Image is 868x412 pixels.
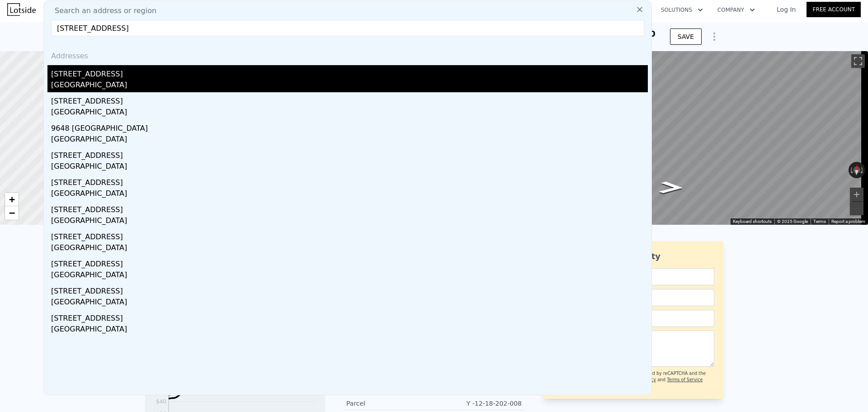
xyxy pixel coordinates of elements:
button: Zoom in [850,188,863,201]
img: Lotside [7,3,36,16]
div: [GEOGRAPHIC_DATA] [51,297,648,309]
button: Rotate counterclockwise [849,162,854,178]
div: Y -12-18-202-008 [434,399,522,408]
button: Solutions [654,2,710,18]
div: [STREET_ADDRESS] [51,65,648,80]
button: Company [710,2,762,18]
div: [GEOGRAPHIC_DATA] [51,270,648,282]
input: Enter an address, city, region, neighborhood or zip code [51,20,644,36]
a: Log In [766,5,807,14]
div: [STREET_ADDRESS] [51,201,648,215]
button: Rotate clockwise [860,162,865,178]
span: © 2025 Google [777,219,808,224]
div: This site is protected by reCAPTCHA and the Google and apply. [610,370,714,390]
div: [STREET_ADDRESS] [51,309,648,324]
button: Zoom out [850,202,863,215]
div: [STREET_ADDRESS] [51,228,648,242]
div: [GEOGRAPHIC_DATA] [51,80,648,92]
button: SAVE [670,28,702,45]
div: [GEOGRAPHIC_DATA] [51,215,648,228]
span: Search an address or region [47,5,156,16]
div: [STREET_ADDRESS] [51,174,648,188]
div: [GEOGRAPHIC_DATA] [51,324,648,336]
span: − [9,207,15,218]
div: [GEOGRAPHIC_DATA] [51,107,648,119]
span: + [9,194,15,205]
path: Go East, Grass Lake Rd [649,179,693,197]
button: Show Options [705,28,723,46]
button: Toggle fullscreen view [851,54,865,68]
button: Reset the view [853,162,860,179]
div: 9648 [GEOGRAPHIC_DATA] [51,119,648,134]
a: Zoom out [5,206,19,220]
a: Report a problem [831,219,865,224]
a: Terms (opens in new tab) [813,219,826,224]
div: [STREET_ADDRESS] [51,92,648,107]
button: Keyboard shortcuts [733,218,772,225]
div: [STREET_ADDRESS] [51,255,648,270]
div: [STREET_ADDRESS] [51,282,648,297]
a: Zoom in [5,193,19,206]
a: Free Account [807,2,861,17]
div: [GEOGRAPHIC_DATA] [51,242,648,255]
div: Addresses [47,43,648,65]
div: Parcel [346,399,434,408]
div: [GEOGRAPHIC_DATA] [51,188,648,201]
div: [GEOGRAPHIC_DATA] [51,134,648,147]
div: [STREET_ADDRESS] [51,147,648,161]
div: [GEOGRAPHIC_DATA] [51,161,648,174]
a: Terms of Service [667,377,703,382]
tspan: $40 [156,398,166,405]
